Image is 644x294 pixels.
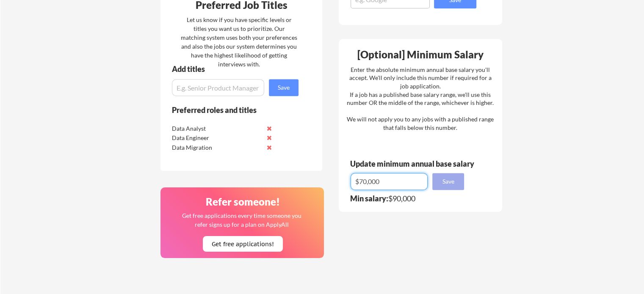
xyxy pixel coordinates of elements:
input: E.g. Senior Product Manager [172,79,264,96]
button: Save [269,79,299,96]
button: Get free applications! [203,236,283,252]
div: [Optional] Minimum Salary [342,49,499,60]
div: Add titles [172,65,291,73]
div: Refer someone! [164,197,321,207]
div: Data Analyst [172,124,261,133]
div: $90,000 [350,195,470,202]
div: Let us know if you have specific levels or titles you want us to prioritize. Our matching system ... [181,15,297,69]
div: Get free applications every time someone you refer signs up for a plan on ApplyAll [181,211,302,229]
strong: Min salary: [350,194,388,203]
input: E.g. $100,000 [351,173,428,190]
button: Save [432,173,464,190]
div: Data Engineer [172,134,261,142]
div: Update minimum annual base salary [350,160,477,168]
div: Preferred roles and titles [172,106,287,114]
div: Enter the absolute minimum annual base salary you'll accept. We'll only include this number if re... [347,66,494,132]
div: Data Migration [172,143,261,152]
